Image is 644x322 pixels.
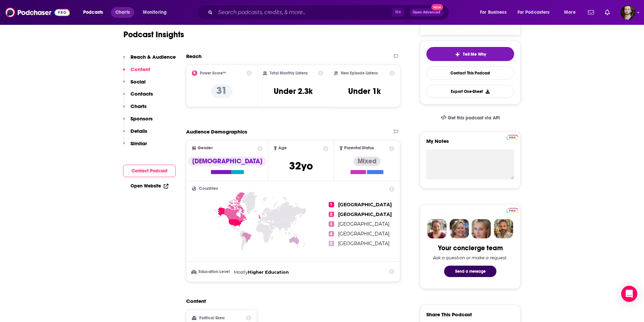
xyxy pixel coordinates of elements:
img: Jon Profile [494,219,513,238]
button: open menu [475,7,515,18]
h3: Under 1k [348,86,381,96]
span: [GEOGRAPHIC_DATA] [338,202,392,208]
img: Jules Profile [472,219,491,238]
span: Parental Status [344,146,374,150]
span: [GEOGRAPHIC_DATA] [338,221,389,227]
span: Higher Education [248,269,289,275]
h2: Reach [186,53,202,59]
p: Details [130,128,147,134]
label: My Notes [426,138,514,150]
span: Podcasts [83,8,103,17]
button: Contact Podcast [123,165,176,177]
span: Gender [198,146,213,150]
h3: Education Level [192,270,231,274]
img: User Profile [621,5,635,20]
h2: Political Skew [199,316,225,320]
span: Monitoring [143,8,167,17]
p: Reach & Audience [130,54,176,60]
a: Pro website [506,134,518,140]
div: Your concierge team [438,244,503,252]
p: Sponsors [130,115,153,122]
h2: New Episode Listens [341,71,378,75]
span: New [431,4,443,10]
h1: Podcast Insights [123,30,184,40]
a: Show notifications dropdown [585,7,597,18]
a: Get this podcast via API [435,110,505,126]
p: Similar [130,140,147,147]
span: Mostly [234,269,248,275]
button: open menu [559,7,584,18]
span: [GEOGRAPHIC_DATA] [338,211,392,217]
h2: Content [186,298,395,304]
button: open menu [138,7,175,18]
span: Logged in as OutlierAudio [621,5,635,20]
h3: Share This Podcast [426,311,472,318]
img: Barbara Profile [449,219,469,238]
span: For Podcasters [518,8,550,17]
img: Sydney Profile [427,219,447,238]
span: Tell Me Why [463,52,486,57]
span: [GEOGRAPHIC_DATA] [338,231,389,237]
p: Content [130,66,150,72]
button: Content [123,66,150,78]
button: Show profile menu [621,5,635,20]
span: [GEOGRAPHIC_DATA] [338,240,389,247]
a: Contact This Podcast [426,66,514,79]
a: Pro website [506,207,518,213]
span: 1 [329,202,334,207]
a: Charts [111,7,134,18]
span: For Business [480,8,506,17]
button: Charts [123,103,147,115]
span: 5 [329,241,334,246]
h2: Audience Demographics [186,128,247,135]
button: Open AdvancedNew [410,8,443,16]
h2: Total Monthly Listens [270,71,308,75]
button: open menu [513,7,559,18]
span: ⌘ K [392,8,404,17]
button: open menu [78,7,112,18]
p: Contacts [130,91,153,97]
img: Podchaser - Follow, Share and Rate Podcasts [5,6,70,19]
p: Charts [130,103,147,109]
button: Reach & Audience [123,54,176,66]
div: Mixed [354,157,381,166]
button: Social [123,78,146,91]
button: Send a message [444,266,496,277]
div: Open Intercom Messenger [621,286,637,302]
span: 2 [329,212,334,217]
span: 4 [329,231,334,236]
img: tell me why sparkle [455,52,460,57]
button: Contacts [123,91,153,103]
span: Charts [115,8,130,17]
span: Open Advanced [413,11,440,14]
a: Show notifications dropdown [602,7,612,18]
span: 32 yo [289,159,313,172]
a: Open Website [130,183,168,189]
button: Similar [123,140,147,153]
div: Ask a question or make a request. [433,255,507,260]
button: Details [123,128,147,140]
span: Age [278,146,287,150]
span: Countries [199,186,218,191]
button: Sponsors [123,115,153,128]
button: Export One-Sheet [426,85,514,98]
img: Podchaser Pro [506,208,518,213]
p: 31 [211,85,232,98]
img: Podchaser Pro [506,135,518,140]
span: More [564,8,576,17]
button: tell me why sparkleTell Me Why [426,47,514,61]
div: [DEMOGRAPHIC_DATA] [188,157,266,166]
h3: Under 2.3k [274,86,313,96]
div: Search podcasts, credits, & more... [203,5,455,20]
span: 3 [329,221,334,227]
p: Social [130,78,146,85]
span: Get this podcast via API [448,115,500,121]
h2: Power Score™ [200,71,226,75]
input: Search podcasts, credits, & more... [215,7,392,18]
